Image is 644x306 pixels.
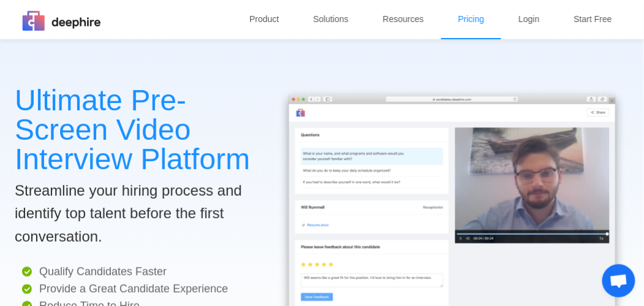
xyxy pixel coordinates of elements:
font: Streamline your hiring process and identify top talent before the first conversation. [15,182,242,245]
p: Qualify Candidates Faster [15,263,272,280]
img: img [15,2,107,39]
p: Ultimate Pre-Screen Video Interview Platform [15,86,272,174]
div: Open chat [602,264,635,297]
span: Provide a Great Candidate Experience [39,283,228,295]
